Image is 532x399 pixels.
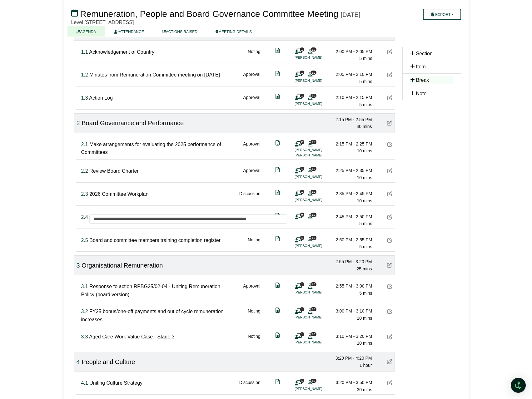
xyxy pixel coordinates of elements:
[82,262,163,269] span: Organisational Remuneration
[300,213,304,217] span: 0
[357,148,372,153] span: 10 mins
[357,198,372,203] span: 10 mins
[357,316,372,321] span: 10 mins
[329,94,372,101] div: 2:10 PM - 2:15 PM
[416,51,433,56] span: Section
[328,355,372,362] div: 3:20 PM - 4:20 PM
[243,283,260,298] div: Approval
[243,94,260,108] div: Approval
[81,284,221,297] span: Response to action RPBG25/02-04 - Uniting Remuneration Policy (board version)
[295,315,342,320] li: [PERSON_NAME]
[311,282,316,286] span: 10
[416,64,426,70] span: Item
[81,49,88,55] span: Click to fine tune number
[329,213,372,220] div: 2:45 PM - 2:50 PM
[89,380,142,386] span: Uniting Culture Strategy
[329,190,372,197] div: 2:35 PM - 2:45 PM
[89,191,148,197] span: 2026 Committee Workplan
[357,341,372,346] span: 10 mins
[360,363,372,368] span: 1 hour
[311,213,316,217] span: 10
[89,238,221,243] span: Board and committee members training completion register
[357,175,372,180] span: 10 mins
[359,79,372,84] span: 5 mins
[359,221,372,226] span: 5 mins
[77,120,80,126] span: Click to fine tune number
[329,283,372,289] div: 2:55 PM - 3:00 PM
[295,197,342,203] li: [PERSON_NAME]
[311,307,316,311] span: 10
[328,116,372,123] div: 2:15 PM - 2:55 PM
[511,378,526,393] div: Open Intercom Messenger
[81,142,88,147] span: Click to fine tune number
[300,94,304,98] span: 1
[248,236,260,250] div: Noting
[295,55,342,60] li: [PERSON_NAME]
[311,379,316,383] span: 10
[329,308,372,314] div: 3:00 PM - 3:10 PM
[329,167,372,174] div: 2:25 PM - 2:35 PM
[81,168,88,174] span: Click to fine tune number
[300,307,304,311] span: 1
[71,20,134,25] span: Level [STREET_ADDRESS]
[81,142,221,155] span: Make arrangements for evaluating the 2025 performance of Committees
[77,358,80,365] span: Click to fine tune number
[329,379,372,386] div: 3:20 PM - 3:50 PM
[295,101,342,106] li: [PERSON_NAME]
[105,26,153,37] a: ATTENDANCE
[300,236,304,240] span: 1
[81,380,88,386] span: Click to fine tune number
[295,386,342,392] li: [PERSON_NAME]
[81,72,88,77] span: Click to fine tune number
[89,72,220,77] span: Minutes from Remuneration Committee meeting on [DATE]
[239,379,261,393] div: Discussion
[243,167,260,181] div: Approval
[311,140,316,144] span: 10
[295,147,342,153] li: [PERSON_NAME]
[81,284,88,289] span: Click to fine tune number
[311,236,316,240] span: 10
[359,102,372,107] span: 5 mins
[89,49,154,55] span: Acknowledgement of Country
[300,332,304,336] span: 1
[81,309,224,322] span: FY25 bonus/one-off payments and out of cycle remuneration increases
[206,26,261,37] a: MEETING DETAILS
[329,71,372,78] div: 2:05 PM - 2:10 PM
[295,78,342,83] li: [PERSON_NAME]
[243,213,260,227] div: Approval
[300,140,304,144] span: 2
[416,91,427,96] span: Note
[153,26,206,37] a: ACTIONS RAISED
[81,214,88,220] span: Click to fine tune number
[300,282,304,286] span: 1
[300,47,304,52] span: 1
[311,71,316,75] span: 10
[311,332,316,336] span: 10
[329,236,372,243] div: 2:50 PM - 2:55 PM
[295,153,342,158] li: [PERSON_NAME]
[359,56,372,61] span: 5 mins
[311,47,316,52] span: 10
[295,243,342,249] li: [PERSON_NAME]
[295,340,342,345] li: [PERSON_NAME]
[248,48,260,62] div: Noting
[329,48,372,55] div: 2:00 PM - 2:05 PM
[416,77,429,83] span: Break
[239,190,261,204] div: Discussion
[357,387,372,392] span: 30 mins
[89,168,138,174] span: Review Board Charter
[300,71,304,75] span: 1
[82,120,184,126] span: Board Governance and Performance
[89,95,113,101] span: Action Log
[300,190,304,194] span: 1
[300,167,304,171] span: 1
[329,140,372,147] div: 2:15 PM - 2:25 PM
[67,26,105,37] a: AGENDA
[81,95,88,101] span: Click to fine tune number
[80,9,338,19] span: Remuneration, People and Board Governance Committee Meeting
[329,333,372,340] div: 3:10 PM - 3:20 PM
[82,358,135,365] span: People and Culture
[423,9,461,20] button: Export
[77,262,80,269] span: Click to fine tune number
[356,266,372,271] span: 25 mins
